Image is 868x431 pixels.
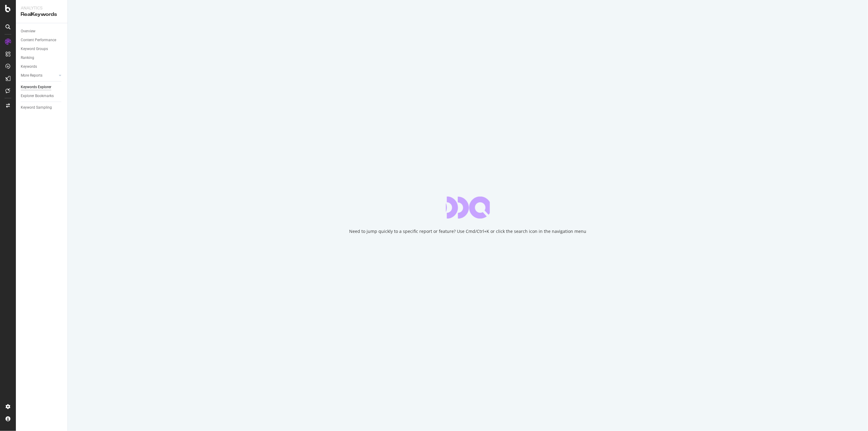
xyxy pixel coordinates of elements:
[21,28,35,34] div: Overview
[21,5,63,11] div: Analytics
[349,228,587,234] div: Need to jump quickly to a specific report or feature? Use Cmd/Ctrl+K or click the search icon in ...
[446,197,490,219] div: animation
[21,72,42,79] div: More Reports
[21,93,63,99] a: Explorer Bookmarks
[21,84,63,90] a: Keywords Explorer
[21,72,57,79] a: More Reports
[21,55,63,61] a: Ranking
[21,28,63,34] a: Overview
[21,37,63,43] a: Content Performance
[21,104,63,111] a: Keyword Sampling
[21,46,63,52] a: Keyword Groups
[21,55,34,61] div: Ranking
[21,63,37,70] div: Keywords
[21,104,52,111] div: Keyword Sampling
[21,11,63,18] div: RealKeywords
[21,63,63,70] a: Keywords
[21,93,54,99] div: Explorer Bookmarks
[21,84,51,90] div: Keywords Explorer
[21,37,56,43] div: Content Performance
[21,46,48,52] div: Keyword Groups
